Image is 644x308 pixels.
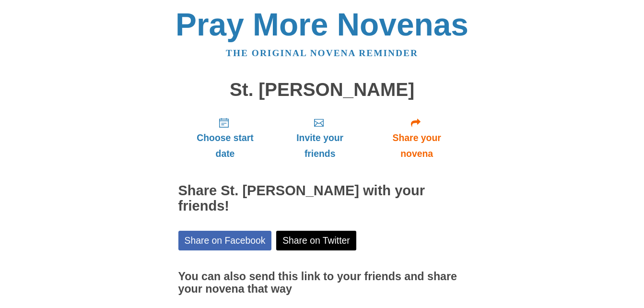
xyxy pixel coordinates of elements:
a: Share your novena [368,109,466,166]
h2: Share St. [PERSON_NAME] with your friends! [178,183,466,214]
a: The original novena reminder [226,48,418,58]
h1: St. [PERSON_NAME] [178,80,466,100]
span: Choose start date [188,130,263,162]
a: Pray More Novenas [176,7,468,42]
h3: You can also send this link to your friends and share your novena that way [178,271,466,295]
span: Invite your friends [281,130,358,162]
a: Invite your friends [272,109,367,166]
a: Choose start date [178,109,272,166]
a: Share on Twitter [276,231,356,250]
a: Share on Facebook [178,231,272,250]
span: Share your novena [377,130,457,162]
